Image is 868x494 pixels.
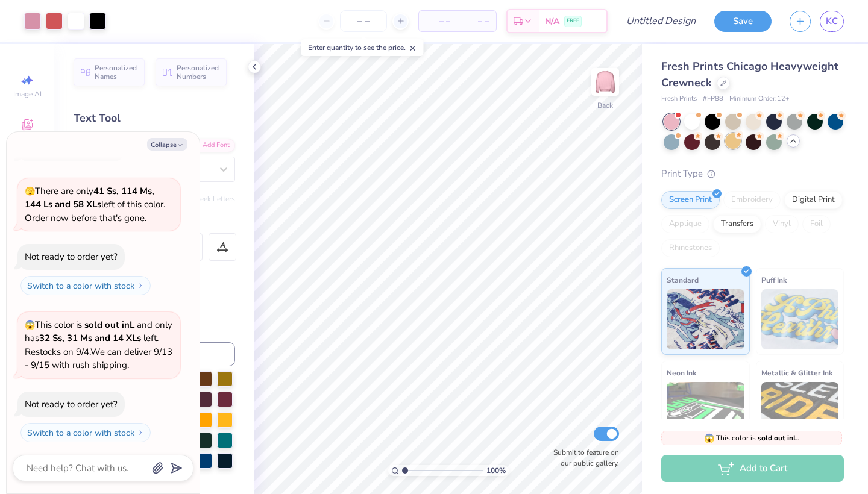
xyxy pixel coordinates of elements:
div: Rhinestones [661,239,720,257]
span: This color is and only has left . Restocks on 9/4. We can deliver 9/13 - 9/15 with rush shipping. [25,319,172,372]
img: Metallic & Glitter Ink [761,382,839,442]
strong: 32 Ss, 31 Ms and 14 XLs [39,332,141,344]
span: Neon Ink [667,366,696,379]
img: Puff Ink [761,289,839,349]
span: – – [426,15,450,28]
label: Submit to feature on our public gallery. [547,447,619,469]
span: Metallic & Glitter Ink [761,366,832,379]
div: Text Tool [74,110,235,127]
a: KC [820,11,844,32]
span: Image AI [13,89,42,99]
div: Digital Print [784,191,843,209]
img: Neon Ink [667,382,744,442]
button: Switch to a color with stock [20,423,151,442]
div: Not ready to order yet? [25,398,118,410]
img: Standard [667,289,744,349]
div: Applique [661,215,709,233]
button: Switch to a color with stock [20,276,151,295]
img: Back [593,70,617,94]
div: Foil [802,215,831,233]
span: This color is . [704,433,799,443]
input: Untitled Design [617,9,705,33]
input: – – [340,10,387,32]
strong: sold out in L [758,433,797,443]
div: Vinyl [765,215,799,233]
button: Collapse [147,138,187,151]
span: There are only left of this color. Order now before that's gone. [25,185,165,224]
div: Embroidery [723,191,781,209]
span: 100 % [486,465,506,476]
button: Save [714,11,772,32]
span: KC [826,14,838,28]
span: FREE [567,17,579,25]
span: Fresh Prints [661,94,697,104]
div: Print Type [661,167,844,181]
img: Switch to a color with stock [137,282,144,289]
span: 🫣 [25,186,35,197]
span: Personalized Names [95,64,137,81]
div: Back [597,100,613,111]
span: 😱 [25,319,35,331]
strong: sold out in L [84,319,134,331]
div: Screen Print [661,191,720,209]
span: Puff Ink [761,274,787,286]
span: Standard [667,274,699,286]
img: Switch to a color with stock [137,429,144,436]
span: 😱 [704,433,714,444]
span: Fresh Prints Chicago Heavyweight Crewneck [661,59,838,90]
span: – – [465,15,489,28]
div: Transfers [713,215,761,233]
span: Minimum Order: 12 + [729,94,790,104]
div: Enter quantity to see the price. [301,39,424,56]
div: Add Font [187,139,235,152]
div: Not ready to order yet? [25,251,118,263]
span: Personalized Numbers [177,64,219,81]
span: # FP88 [703,94,723,104]
span: N/A [545,15,559,28]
